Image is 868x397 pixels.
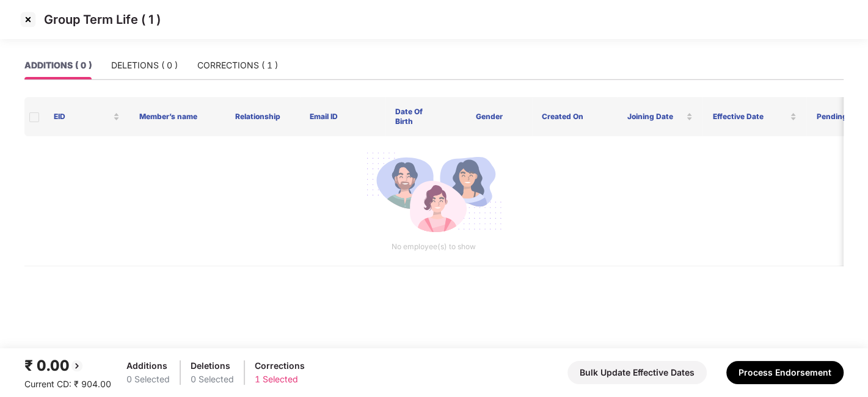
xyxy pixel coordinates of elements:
[300,97,385,136] th: Email ID
[44,97,129,136] th: EID
[129,97,215,136] th: Member’s name
[24,354,111,377] div: ₹ 0.00
[24,379,111,389] span: Current CD: ₹ 904.00
[197,59,278,72] div: CORRECTIONS ( 1 )
[385,97,447,136] th: Date Of Birth
[567,361,707,384] button: Bulk Update Effective Dates
[126,359,170,373] div: Additions
[365,146,502,241] img: svg+xml;base64,PHN2ZyB4bWxucz0iaHR0cDovL3d3dy53My5vcmcvMjAwMC9zdmciIGlkPSJNdWx0aXBsZV9lbXBsb3llZS...
[447,97,532,136] th: Gender
[255,359,305,373] div: Corrections
[44,12,161,27] p: Group Term Life ( 1 )
[18,10,38,29] img: svg+xml;base64,PHN2ZyBpZD0iQ3Jvc3MtMzJ4MzIiIHhtbG5zPSJodHRwOi8vd3d3LnczLm9yZy8yMDAwL3N2ZyIgd2lkdG...
[70,359,84,373] img: svg+xml;base64,PHN2ZyBpZD0iQmFjay0yMHgyMCIgeG1sbnM9Imh0dHA6Ly93d3cudzMub3JnLzIwMDAvc3ZnIiB3aWR0aD...
[255,373,305,386] div: 1 Selected
[24,59,92,72] div: ADDITIONS ( 0 )
[191,359,234,373] div: Deletions
[702,97,806,136] th: Effective Date
[627,112,684,122] span: Joining Date
[111,59,178,72] div: DELETIONS ( 0 )
[34,241,833,253] p: No employee(s) to show
[126,373,170,386] div: 0 Selected
[191,373,234,386] div: 0 Selected
[215,97,301,136] th: Relationship
[726,361,844,384] button: Process Endorsement
[712,112,787,122] span: Effective Date
[54,112,111,122] span: EID
[618,97,703,136] th: Joining Date
[532,97,618,136] th: Created On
